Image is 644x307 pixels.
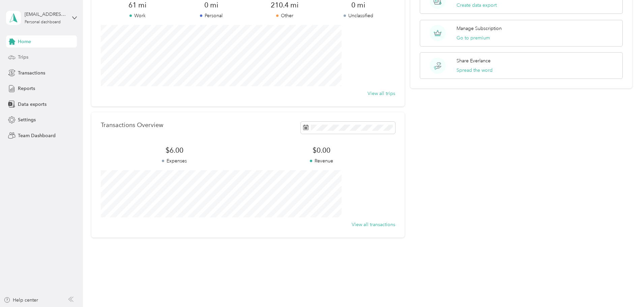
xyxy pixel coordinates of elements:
[18,69,45,76] span: Transactions
[248,146,395,155] span: $0.00
[174,0,248,10] span: 0 mi
[248,12,321,19] p: Other
[4,297,38,304] button: Help center
[457,67,493,74] button: Spread the word
[457,57,491,64] p: Share Everlance
[368,90,395,97] button: View all trips
[101,146,248,155] span: $6.00
[18,116,36,123] span: Settings
[101,122,163,129] p: Transactions Overview
[174,12,248,19] p: Personal
[18,132,56,139] span: Team Dashboard
[457,2,497,9] button: Create data export
[18,54,28,61] span: Trips
[352,221,395,228] button: View all transactions
[101,0,174,10] span: 61 mi
[101,157,248,164] p: Expenses
[101,12,174,19] p: Work
[25,20,61,24] div: Personal dashboard
[606,269,644,307] iframe: Everlance-gr Chat Button Frame
[321,12,395,19] p: Unclassified
[248,0,321,10] span: 210.4 mi
[18,101,47,108] span: Data exports
[248,157,395,164] p: Revenue
[457,34,490,41] button: Go to premium
[457,25,502,32] p: Manage Subscription
[321,0,395,10] span: 0 mi
[25,11,67,18] div: [EMAIL_ADDRESS][DOMAIN_NAME]
[18,38,31,45] span: Home
[18,85,35,92] span: Reports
